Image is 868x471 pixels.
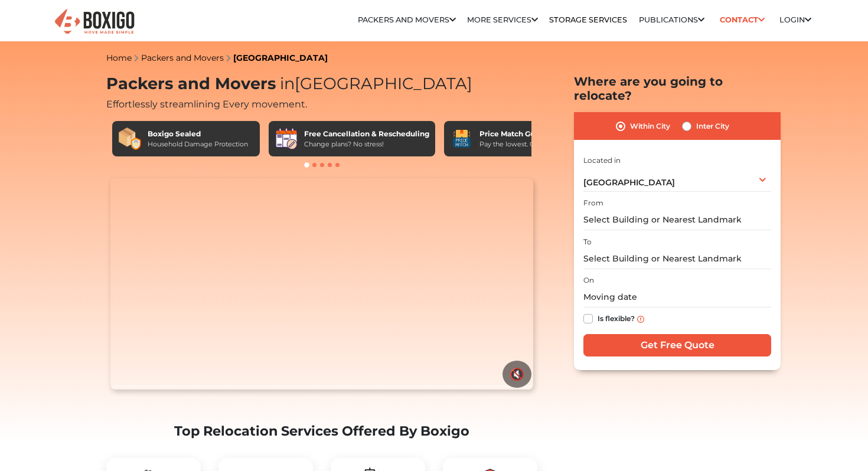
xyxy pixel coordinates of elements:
a: Packers and Movers [141,53,224,63]
img: Boxigo Sealed [118,127,142,151]
div: Boxigo Sealed [148,129,248,139]
div: Free Cancellation & Rescheduling [304,129,429,139]
span: in [280,74,295,93]
h1: Packers and Movers [106,74,537,94]
a: Home [106,53,132,63]
h2: Where are you going to relocate? [574,74,781,103]
div: Household Damage Protection [148,139,248,149]
label: From [583,198,603,208]
label: To [583,237,592,247]
a: Storage Services [549,15,627,24]
img: Free Cancellation & Rescheduling [275,127,298,151]
img: info [637,316,644,323]
a: [GEOGRAPHIC_DATA] [233,53,328,63]
label: Inter City [696,119,729,133]
div: Change plans? No stress! [304,139,429,149]
label: On [583,275,594,286]
a: Packers and Movers [358,15,456,24]
img: Boxigo [53,8,136,37]
span: [GEOGRAPHIC_DATA] [583,177,675,188]
input: Select Building or Nearest Landmark [583,210,771,230]
label: Is flexible? [598,312,635,324]
div: Pay the lowest. Guaranteed! [479,139,569,149]
h2: Top Relocation Services Offered By Boxigo [106,423,537,439]
input: Select Building or Nearest Landmark [583,248,771,269]
a: Contact [716,11,768,29]
img: Price Match Guarantee [450,127,474,151]
span: [GEOGRAPHIC_DATA] [276,74,472,93]
input: Get Free Quote [583,334,771,356]
a: Publications [639,15,704,24]
a: Login [779,15,811,24]
input: Moving date [583,287,771,308]
button: 🔇 [502,361,531,388]
label: Within City [630,119,670,133]
span: Effortlessly streamlining Every movement. [106,99,307,110]
video: Your browser does not support the video tag. [110,178,533,390]
div: Price Match Guarantee [479,129,569,139]
a: More services [467,15,538,24]
label: Located in [583,155,621,166]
